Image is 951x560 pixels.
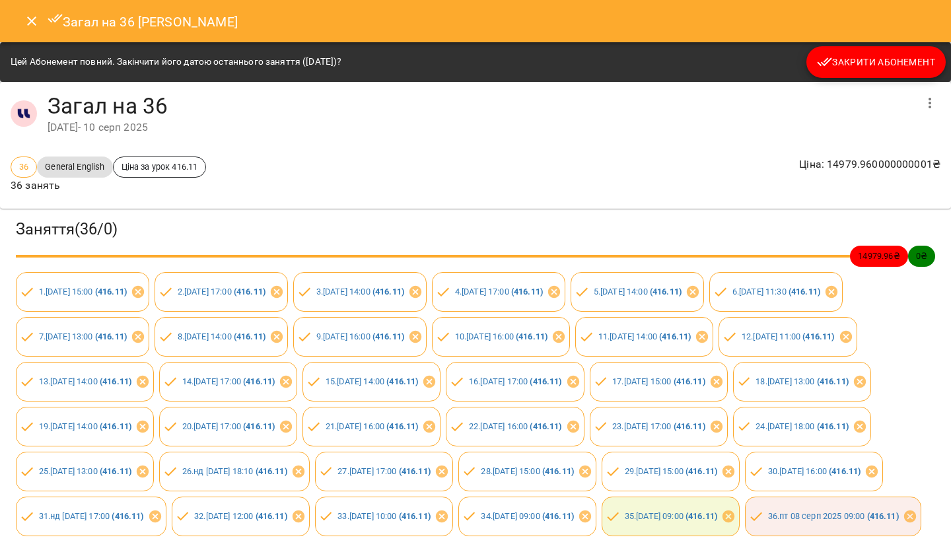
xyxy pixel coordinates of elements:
b: ( 416.11 ) [100,466,131,476]
a: 32.[DATE] 12:00 (416.11) [194,511,287,521]
div: 29.[DATE] 15:00 (416.11) [602,452,740,491]
b: ( 416.11 ) [789,287,820,297]
div: 23.[DATE] 17:00 (416.11) [590,407,728,446]
a: 4.[DATE] 17:00 (416.11) [455,287,543,297]
div: 18.[DATE] 13:00 (416.11) [733,362,871,402]
a: 11.[DATE] 14:00 (416.11) [598,332,691,341]
b: ( 416.11 ) [243,421,275,431]
div: 6.[DATE] 11:30 (416.11) [709,272,843,312]
div: 35.[DATE] 09:00 (416.11) [602,497,740,536]
h3: Заняття ( 36 / 0 ) [16,219,935,240]
a: 24.[DATE] 18:00 (416.11) [756,421,849,431]
a: 26.нд [DATE] 18:10 (416.11) [182,466,287,476]
div: 1.[DATE] 15:00 (416.11) [16,272,149,312]
a: 13.[DATE] 14:00 (416.11) [39,376,132,386]
div: 26.нд [DATE] 18:10 (416.11) [159,452,310,491]
span: 14979.96 ₴ [850,250,907,262]
div: 2.[DATE] 17:00 (416.11) [155,272,288,312]
a: 15.[DATE] 14:00 (416.11) [326,376,419,386]
a: 28.[DATE] 15:00 (416.11) [481,466,574,476]
div: 24.[DATE] 18:00 (416.11) [733,407,871,446]
b: ( 416.11 ) [867,511,899,521]
a: 31.нд [DATE] 17:00 (416.11) [39,511,144,521]
b: ( 416.11 ) [399,511,431,521]
b: ( 416.11 ) [256,466,287,476]
h6: Загал на 36 [PERSON_NAME] [48,11,238,32]
b: ( 416.11 ) [686,511,717,521]
div: 36.пт 08 серп 2025 09:00 (416.11) [745,497,921,536]
a: 36.пт 08 серп 2025 09:00 (416.11) [768,511,899,521]
b: ( 416.11 ) [542,466,574,476]
a: 9.[DATE] 16:00 (416.11) [316,332,404,341]
b: ( 416.11 ) [686,466,717,476]
span: General English [37,160,112,173]
div: 22.[DATE] 16:00 (416.11) [446,407,584,446]
b: ( 416.11 ) [372,332,404,341]
div: 12.[DATE] 11:00 (416.11) [719,317,857,357]
a: 19.[DATE] 14:00 (416.11) [39,421,132,431]
b: ( 416.11 ) [386,376,418,386]
b: ( 416.11 ) [243,376,275,386]
div: 11.[DATE] 14:00 (416.11) [575,317,713,357]
b: ( 416.11 ) [542,511,574,521]
span: 36 [11,160,36,173]
a: 6.[DATE] 11:30 (416.11) [732,287,820,297]
a: 8.[DATE] 14:00 (416.11) [178,332,265,341]
a: 7.[DATE] 13:00 (416.11) [39,332,127,341]
div: 7.[DATE] 13:00 (416.11) [16,317,149,357]
a: 29.[DATE] 15:00 (416.11) [625,466,718,476]
div: 10.[DATE] 16:00 (416.11) [432,317,570,357]
b: ( 416.11 ) [112,511,143,521]
b: ( 416.11 ) [256,511,287,521]
a: 35.[DATE] 09:00 (416.11) [625,511,718,521]
button: Close [16,5,48,37]
div: 28.[DATE] 15:00 (416.11) [458,452,596,491]
a: 18.[DATE] 13:00 (416.11) [756,376,849,386]
p: 36 занять [11,178,206,193]
a: 27.[DATE] 17:00 (416.11) [337,466,431,476]
div: Цей Абонемент повний. Закінчити його датою останнього заняття ([DATE])? [11,50,341,74]
b: ( 416.11 ) [511,287,543,297]
div: 17.[DATE] 15:00 (416.11) [590,362,728,402]
b: ( 416.11 ) [386,421,418,431]
a: 12.[DATE] 11:00 (416.11) [742,332,835,341]
b: ( 416.11 ) [817,421,849,431]
b: ( 416.11 ) [234,287,265,297]
div: 9.[DATE] 16:00 (416.11) [293,317,427,357]
a: 23.[DATE] 17:00 (416.11) [612,421,705,431]
a: 30.[DATE] 16:00 (416.11) [768,466,861,476]
a: 21.[DATE] 16:00 (416.11) [326,421,419,431]
p: Ціна : 14979.960000000001 ₴ [799,157,940,172]
b: ( 416.11 ) [530,376,561,386]
div: 30.[DATE] 16:00 (416.11) [745,452,883,491]
div: 14.[DATE] 17:00 (416.11) [159,362,297,402]
div: 13.[DATE] 14:00 (416.11) [16,362,154,402]
span: 0 ₴ [908,250,935,262]
b: ( 416.11 ) [829,466,861,476]
a: 25.[DATE] 13:00 (416.11) [39,466,132,476]
b: ( 416.11 ) [530,421,561,431]
div: 19.[DATE] 14:00 (416.11) [16,407,154,446]
b: ( 416.11 ) [516,332,547,341]
b: ( 416.11 ) [659,332,691,341]
b: ( 416.11 ) [674,376,705,386]
b: ( 416.11 ) [100,376,131,386]
b: ( 416.11 ) [802,332,834,341]
div: 20.[DATE] 17:00 (416.11) [159,407,297,446]
div: 3.[DATE] 14:00 (416.11) [293,272,427,312]
div: 34.[DATE] 09:00 (416.11) [458,497,596,536]
b: ( 416.11 ) [95,287,127,297]
a: 17.[DATE] 15:00 (416.11) [612,376,705,386]
a: 33.[DATE] 10:00 (416.11) [337,511,431,521]
a: 1.[DATE] 15:00 (416.11) [39,287,127,297]
b: ( 416.11 ) [100,421,131,431]
div: 16.[DATE] 17:00 (416.11) [446,362,584,402]
b: ( 416.11 ) [674,421,705,431]
a: 10.[DATE] 16:00 (416.11) [455,332,548,341]
div: 21.[DATE] 16:00 (416.11) [302,407,440,446]
div: 15.[DATE] 14:00 (416.11) [302,362,440,402]
b: ( 416.11 ) [650,287,682,297]
a: 16.[DATE] 17:00 (416.11) [469,376,562,386]
a: 14.[DATE] 17:00 (416.11) [182,376,275,386]
div: 25.[DATE] 13:00 (416.11) [16,452,154,491]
